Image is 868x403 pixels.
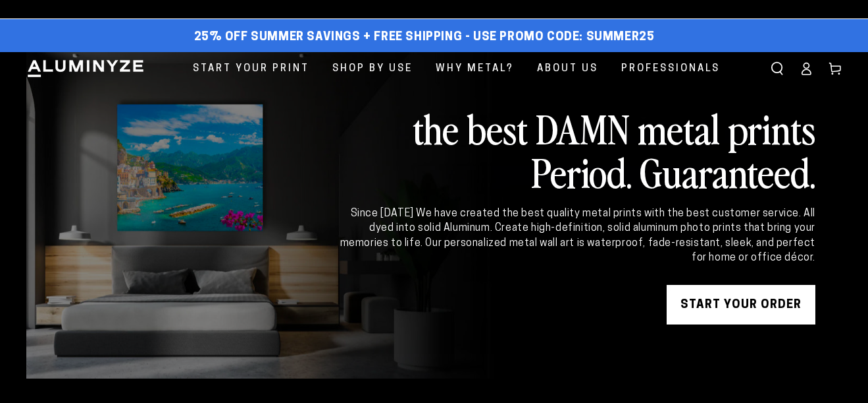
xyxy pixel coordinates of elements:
[322,52,422,86] a: Shop By Use
[26,59,145,78] img: Aluminyze
[332,60,413,78] span: Shop By Use
[183,52,319,86] a: Start Your Print
[537,60,598,78] span: About Us
[426,52,524,86] a: Why Metal?
[194,30,655,45] span: 25% off Summer Savings + Free Shipping - Use Promo Code: SUMMER25
[621,60,720,78] span: Professionals
[338,106,815,193] h2: the best DAMN metal prints Period. Guaranteed.
[527,52,608,86] a: About Us
[193,60,309,78] span: Start Your Print
[611,52,730,86] a: Professionals
[338,206,815,266] div: Since [DATE] We have created the best quality metal prints with the best customer service. All dy...
[667,285,815,325] a: START YOUR Order
[763,54,792,83] summary: Search our site
[436,60,514,78] span: Why Metal?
